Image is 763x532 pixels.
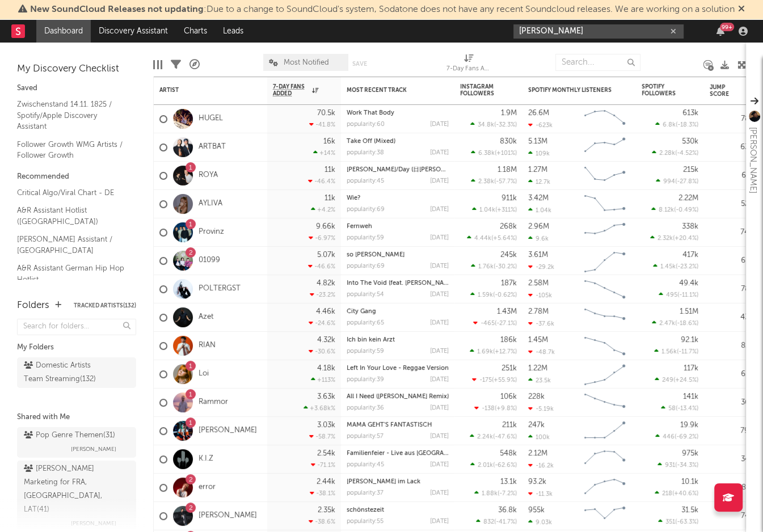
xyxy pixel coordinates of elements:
span: -138 [482,406,495,412]
div: 63.9 [710,141,755,154]
span: 7-Day Fans Added [273,83,309,97]
a: Rammor [199,398,228,407]
div: -16.2k [528,462,554,469]
div: ( ) [655,121,698,128]
div: popularity: 69 [347,263,385,269]
div: [DATE] [430,263,449,269]
div: popularity: 60 [347,121,385,128]
div: +4.2 % [311,206,335,213]
a: ARTBAT [199,142,226,152]
a: A&R Assistant German Hip Hop Hotlist [17,262,125,285]
div: 251k [501,365,517,372]
div: -48.7k [528,348,555,356]
div: 52.8 [710,197,755,211]
span: 58 [668,406,676,412]
a: Critical Algo/Viral Chart - DE [17,187,125,199]
span: -57.7 % [496,179,515,185]
div: 417k [682,251,698,259]
span: -0.49 % [676,207,697,213]
div: 141k [683,393,698,400]
div: 911k [501,195,517,202]
div: popularity: 38 [347,150,384,156]
div: ( ) [652,319,698,327]
a: Charts [176,20,215,43]
div: MAMA GEHT'S FANTASTISCH [347,422,449,428]
div: 830k [500,138,517,145]
span: 994 [663,179,675,185]
div: 4.46k [316,308,335,315]
span: 1.59k [478,292,493,298]
span: -11.7 % [678,349,697,355]
div: +113 % [311,376,335,383]
a: [PERSON_NAME] [199,426,257,436]
span: -47.6 % [495,434,515,440]
div: ( ) [471,263,517,270]
div: 100k [528,433,550,441]
div: 78.7 [710,112,755,126]
div: Domestic Artists Team Streaming ( 132 ) [24,359,104,386]
a: Wie? [347,195,360,201]
div: All I Need (Ramundo Remix) [347,394,449,400]
span: Most Notified [284,59,329,66]
a: Leads [215,20,251,43]
div: Jump Score [710,84,738,98]
svg: Chart title [579,389,630,417]
div: -24.6 % [309,319,335,327]
div: Spotify Monthly Listeners [528,87,613,94]
span: 2.47k [659,320,675,327]
span: -4.52 % [677,150,697,157]
div: 65.7 [710,368,755,381]
div: Recommended [17,170,136,184]
div: 2.58M [528,280,549,287]
span: Dismiss [738,5,745,14]
div: ( ) [655,376,698,383]
div: City Gang [347,309,449,315]
span: [PERSON_NAME] [71,517,116,530]
div: 2.12M [528,450,547,457]
div: 9.66k [316,223,335,230]
div: A&R Pipeline [189,48,200,81]
a: POLTERGST [199,284,241,294]
div: 49.4k [679,280,698,287]
span: 1.69k [477,349,493,355]
div: ( ) [470,121,517,128]
span: 2.24k [477,434,493,440]
div: 2.78M [528,308,549,315]
div: ( ) [661,404,698,412]
div: Familienfeier - Live aus Leipzig [347,450,449,457]
svg: Chart title [579,332,630,360]
span: -27.8 % [677,179,697,185]
a: error [199,483,216,492]
div: -37.6k [528,320,554,327]
div: 1.22M [528,365,547,372]
span: -34.3 % [677,462,697,468]
span: 2.32k [657,235,673,242]
div: 3.63k [317,393,335,400]
a: Zwischenstand 14.11. 1825 / Spotify/Apple Discovery Assistant [17,98,125,133]
input: Search for artists [513,24,684,39]
div: ( ) [470,433,517,440]
div: 34.7 [710,453,755,466]
div: 228k [528,393,545,400]
span: -18.3 % [677,122,697,128]
div: 43.6 [710,311,755,324]
div: popularity: 65 [347,320,384,326]
span: 1.45k [660,264,676,270]
div: 65.5 [710,254,755,268]
div: -46.6 % [308,263,335,270]
svg: Chart title [579,275,630,303]
div: 19.9k [680,421,698,429]
div: ( ) [651,206,698,213]
div: 338k [682,223,698,230]
div: Saved [17,82,136,95]
a: A&R Assistant Hotlist ([GEOGRAPHIC_DATA]) [17,204,125,227]
input: Search for folders... [17,319,136,335]
div: Work That Body [347,110,449,116]
div: popularity: 39 [347,377,384,383]
a: RIAN [199,341,216,351]
a: ROYA [199,171,218,180]
div: ( ) [474,404,517,412]
div: ( ) [471,149,517,157]
div: 1.43M [497,308,517,315]
svg: Chart title [579,190,630,218]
